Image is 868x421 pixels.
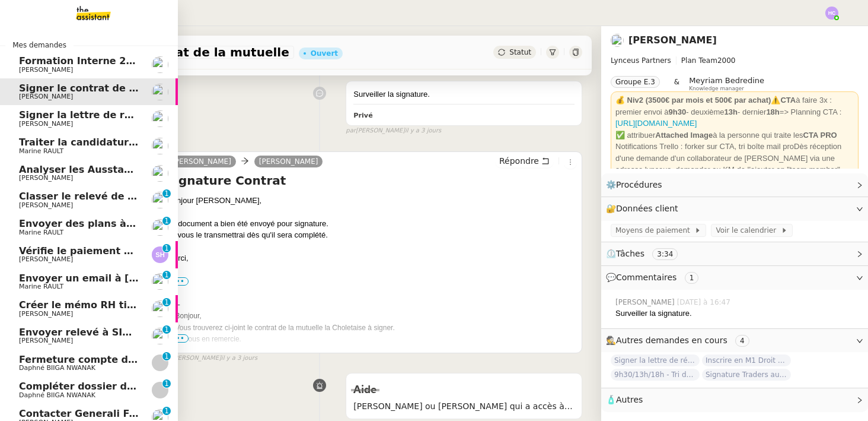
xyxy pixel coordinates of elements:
h4: signature Contrat [167,172,577,189]
span: Plan Team [681,56,717,65]
span: Aide [353,385,376,395]
p: 1 [164,352,169,363]
nz-tag: 1 [685,272,699,284]
div: ----- [167,299,577,311]
span: ⏲️ [606,249,688,258]
nz-badge-sup: 1 [162,244,171,252]
nz-tag: Groupe E.3 [611,76,660,88]
span: Traiter la candidature d'[PERSON_NAME] [19,137,236,148]
img: users%2FIoBAolhPL9cNaVKpLOfSBrcGcwi2%2Favatar%2F50a6465f-3fe2-4509-b080-1d8d3f65d641 [152,300,168,317]
div: 🕵️Autres demandes en cours 4 [601,329,868,352]
span: [PERSON_NAME] [19,201,73,209]
strong: Attached Image [655,131,713,140]
div: ⚠️ à faire 3x : premier envoi à - deuxième - dernier => Planning CTA : [615,94,854,129]
strong: 18h [766,107,779,116]
span: & [674,76,679,91]
span: Voir le calendrier [716,224,780,236]
nz-badge-sup: 1 [162,298,171,306]
span: ••• [167,334,189,343]
strong: 9h30 [669,107,687,116]
span: Marine RAULT [19,147,63,155]
span: Envoyer un email à [EMAIL_ADDRESS][DOMAIN_NAME] [19,273,309,284]
img: users%2FTDxDvmCjFdN3QFePFNGdQUcJcQk1%2Favatar%2F0cfb3a67-8790-4592-a9ec-92226c678442 [611,34,624,47]
span: [DATE] à 16:47 [677,297,733,308]
span: Marine RAULT [19,229,63,236]
div: ⚙️Procédures [601,173,868,197]
small: [PERSON_NAME] [162,353,257,363]
span: Signer la lettre de rémunération [611,354,700,366]
span: Répondre [499,155,539,167]
span: 2000 [717,56,736,65]
img: users%2FWH1OB8fxGAgLOjAz1TtlPPgOcGL2%2Favatar%2F32e28291-4026-4208-b892-04f74488d877 [152,328,168,344]
span: Tâches [616,249,644,258]
nz-tag: 3:34 [652,248,678,260]
span: Daphné BIIGA NWANAK [19,364,95,372]
nz-tag: 4 [735,335,749,347]
span: Créer le mémo RH tickets restaurant [19,299,215,311]
span: Analyser les Ausstandsmeldungen [19,164,203,175]
strong: 13h [725,107,738,116]
span: 9h30/13h/18h - Tri de la boite mail PRO - 19 septembre 2025 [611,369,700,381]
span: Signature Traders autorisés [702,369,791,381]
img: svg [825,7,838,20]
p: 1 [164,271,169,281]
div: Le document a bien été envoyé pour signature. [167,218,577,230]
div: 🧴Autres [601,388,868,411]
span: [PERSON_NAME] [19,93,73,100]
p: 1 [164,244,169,255]
span: [PERSON_NAME] [19,174,73,182]
span: Vérifie le paiement de la facture 24513 [19,245,228,257]
span: Signer le contrat de la mutuelle [19,83,189,94]
div: Je vous le transmettrai dès qu'il sera complété. [167,229,577,241]
span: Envoyer relevé à SIP pour [PERSON_NAME] [19,327,249,338]
span: il y a 3 jours [405,126,441,136]
small: [PERSON_NAME] [346,126,441,136]
img: users%2Fo4K84Ijfr6OOM0fa5Hz4riIOf4g2%2Favatar%2FChatGPT%20Image%201%20aou%CC%82t%202025%2C%2010_2... [152,273,168,290]
img: svg [152,246,168,263]
div: Surveiller la signature. [353,88,575,100]
span: Envoyer des plans à [PERSON_NAME] [19,218,218,229]
span: Fermeture compte domiciliation Kandbaz [19,354,240,365]
p: 1 [164,298,169,309]
span: Inscrire en M1 Droit des affaires [702,354,791,366]
p: 1 [164,325,169,336]
p: 1 [164,407,169,417]
nz-badge-sup: 1 [162,352,171,360]
img: users%2FTDxDvmCjFdN3QFePFNGdQUcJcQk1%2Favatar%2F0cfb3a67-8790-4592-a9ec-92226c678442 [152,110,168,127]
span: 💬 [606,273,703,282]
div: Notifications Trello : forker sur CTA, tri boîte mail proDès réception d'une demande d'un collabo... [615,141,854,176]
span: 🕵️ [606,335,754,345]
strong: CTA [780,96,796,105]
nz-badge-sup: 1 [162,379,171,388]
span: Signer la lettre de rémunération [19,109,193,121]
span: Moyens de paiement [615,224,694,236]
p: 1 [164,189,169,200]
div: ⏲️Tâches 3:34 [601,242,868,265]
span: [PERSON_NAME] [19,310,73,318]
span: ⚙️ [606,178,668,192]
div: ✅ attribuer à la personne qui traite les [615,129,854,141]
p: 1 [164,217,169,227]
span: [PERSON_NAME] [615,297,677,308]
span: [PERSON_NAME] [19,66,73,74]
span: Meyriam Bedredine [689,76,764,85]
span: il y a 3 jours [221,353,257,363]
img: users%2Fo4K84Ijfr6OOM0fa5Hz4riIOf4g2%2Favatar%2FChatGPT%20Image%201%20aou%CC%82t%202025%2C%2010_2... [152,138,168,154]
a: [PERSON_NAME] [254,156,323,167]
img: users%2Fa6PbEmLwvGXylUqKytRPpDpAx153%2Favatar%2Ffanny.png [152,56,168,73]
img: users%2Fa6PbEmLwvGXylUqKytRPpDpAx153%2Favatar%2Ffanny.png [152,165,168,182]
label: ••• [167,277,189,286]
span: Lynceus Partners [611,56,671,65]
span: Daphné BIIGA NWANAK [19,391,95,399]
span: Autres [616,395,643,404]
a: [URL][DOMAIN_NAME] [615,119,697,128]
div: 💬Commentaires 1 [601,266,868,289]
span: Marine RAULT [19,283,63,290]
span: Statut [509,48,531,56]
strong: 💰 Niv2 (3500€ par mois et 500€ par achat) [615,96,771,105]
nz-badge-sup: 1 [162,271,171,279]
strong: CTA PRO [803,131,837,140]
div: Bonjour [PERSON_NAME], [167,195,577,207]
span: [PERSON_NAME] ou [PERSON_NAME] qui a accès à docusign [353,400,575,413]
nz-badge-sup: 1 [162,407,171,415]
